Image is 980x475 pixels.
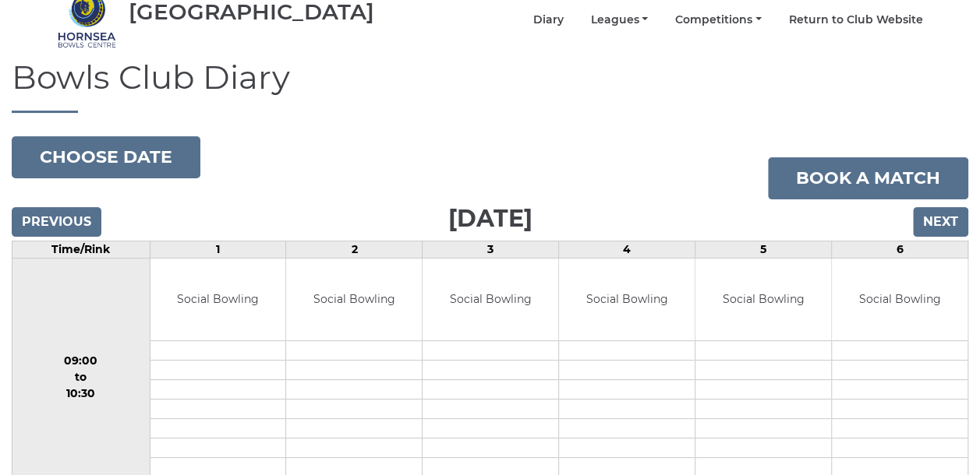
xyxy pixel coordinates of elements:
[559,241,695,259] td: 4
[12,241,150,259] td: Time/Rink
[695,259,831,340] td: Social Bowling
[532,12,563,27] a: Diary
[423,241,559,259] td: 3
[832,241,968,259] td: 6
[423,259,558,340] td: Social Bowling
[150,259,286,340] td: Social Bowling
[768,157,968,199] a: Book a match
[695,241,832,259] td: 5
[150,241,286,259] td: 1
[12,59,968,113] h1: Bowls Club Diary
[286,259,422,340] td: Social Bowling
[789,12,923,27] a: Return to Club Website
[832,259,968,340] td: Social Bowling
[286,241,423,259] td: 2
[675,12,762,27] a: Competitions
[12,207,101,237] input: Previous
[559,259,695,340] td: Social Bowling
[913,207,968,237] input: Next
[590,12,648,27] a: Leagues
[12,136,200,178] button: Choose date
